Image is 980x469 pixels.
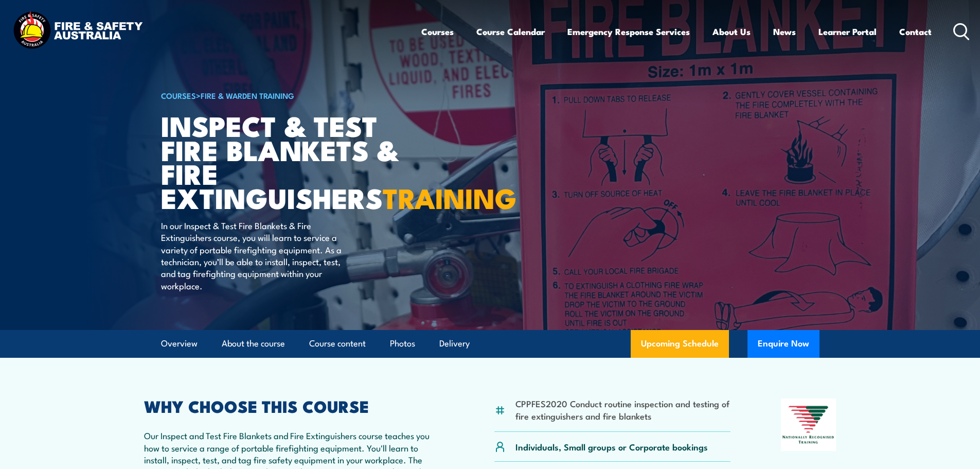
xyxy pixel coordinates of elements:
[161,89,415,101] h6: >
[421,18,454,45] a: Courses
[161,219,349,291] p: In our Inspect & Test Fire Blankets & Fire Extinguishers course, you will learn to service a vari...
[818,18,877,45] a: Learner Portal
[567,18,690,45] a: Emergency Response Services
[476,18,545,45] a: Course Calendar
[631,330,729,358] a: Upcoming Schedule
[383,176,516,218] strong: TRAINING
[899,18,932,45] a: Contact
[773,18,796,45] a: News
[144,398,444,413] h2: WHY CHOOSE THIS COURSE
[712,18,751,45] a: About Us
[439,330,470,357] a: Delivery
[390,330,415,357] a: Photos
[309,330,366,357] a: Course content
[161,330,198,357] a: Overview
[747,330,819,358] button: Enquire Now
[161,113,415,210] h1: Inspect & Test Fire Blankets & Fire Extinguishers
[201,90,294,101] a: Fire & Warden Training
[222,330,285,357] a: About the course
[161,90,196,101] a: COURSES
[515,441,708,453] p: Individuals, Small groups or Corporate bookings
[781,398,836,451] img: Nationally Recognised Training logo.
[515,397,731,422] li: CPPFES2020 Conduct routine inspection and testing of fire extinguishers and fire blankets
